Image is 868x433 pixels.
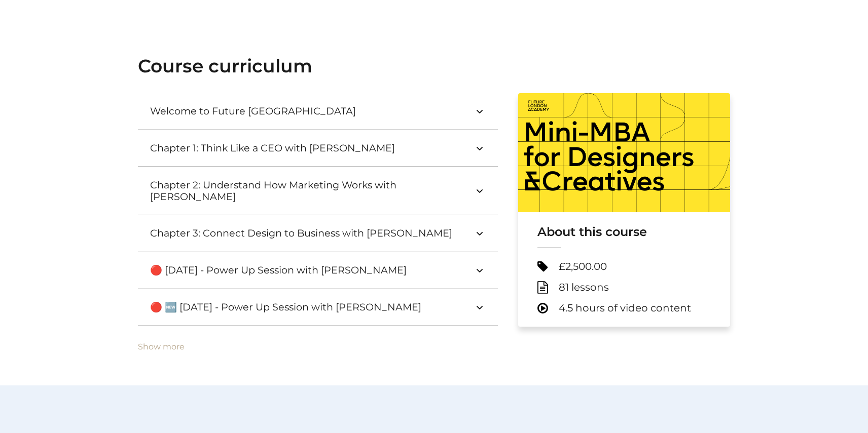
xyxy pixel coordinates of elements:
button: 🔴 [DATE] - Power Up Session with [PERSON_NAME] [138,252,498,289]
h3: Chapter 1: Think Like a CEO with [PERSON_NAME] [150,142,411,154]
button: Chapter 2: Understand How Marketing Works with [PERSON_NAME] [138,167,498,215]
h3: Welcome to Future [GEOGRAPHIC_DATA] [150,105,372,117]
button: 🔴 🆕 [DATE] - Power Up Session with [PERSON_NAME] [138,289,498,326]
h3: 🔴 [DATE] - Power Up Session with [PERSON_NAME] [150,264,423,276]
h3: Chapter 3: Connect Design to Business with [PERSON_NAME] [150,227,468,239]
button: Chapter 1: Think Like a CEO with [PERSON_NAME] [138,130,498,167]
span: £2,500.00 [559,260,607,273]
h3: About this course [537,224,711,240]
h3: Chapter 2: Understand How Marketing Works with [PERSON_NAME] [150,179,474,203]
h2: Course curriculum [138,55,730,77]
h3: 🔴 🆕 [DATE] - Power Up Session with [PERSON_NAME] [150,301,438,313]
span: 81 lessons [559,281,609,294]
button: Chapter 3: Connect Design to Business with [PERSON_NAME] [138,215,498,252]
span: 4.5 hours of video content [559,302,691,314]
button: Show more [138,342,185,351]
button: Welcome to Future [GEOGRAPHIC_DATA] [138,93,498,130]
